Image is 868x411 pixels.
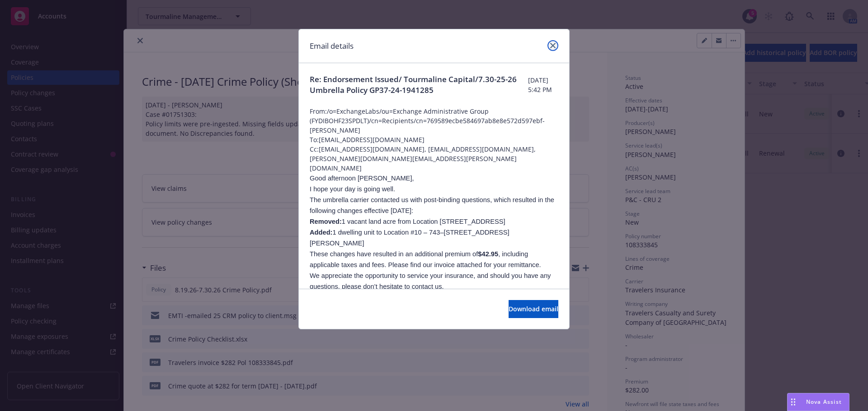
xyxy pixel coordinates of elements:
[787,393,849,411] button: Nova Assist
[806,398,842,406] span: Nova Assist
[509,305,558,313] span: Download email
[509,300,558,318] button: Download email
[310,272,551,290] span: We appreciate the opportunity to service your insurance, and should you have any questions, pleas...
[788,393,799,411] div: Drag to move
